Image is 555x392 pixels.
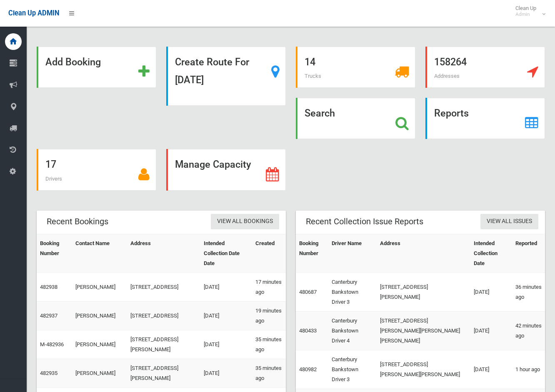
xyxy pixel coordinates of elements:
td: [PERSON_NAME] [72,301,127,330]
strong: Add Booking [45,56,101,68]
th: Booking Number [37,234,72,273]
a: View All Bookings [211,214,279,229]
td: 42 minutes ago [512,311,545,350]
td: 35 minutes ago [252,359,286,387]
a: Add Booking [37,47,156,88]
strong: 14 [305,56,315,68]
td: [DATE] [200,273,252,301]
strong: Reports [434,107,469,119]
td: [STREET_ADDRESS][PERSON_NAME][PERSON_NAME] [377,350,470,389]
a: 480433 [299,327,317,334]
span: Clean Up [511,5,545,17]
a: Manage Capacity [166,149,286,190]
th: Intended Collection Date Date [200,234,252,273]
span: Addresses [434,73,460,79]
td: [DATE] [200,301,252,330]
a: 482937 [40,313,57,319]
a: 480982 [299,366,317,372]
a: 158264 Addresses [425,47,545,88]
strong: 158264 [434,56,467,68]
span: Drivers [45,176,62,182]
th: Reported [512,234,545,273]
td: [DATE] [200,330,252,359]
td: 35 minutes ago [252,330,286,359]
a: 17 Drivers [37,149,156,190]
td: 17 minutes ago [252,273,286,301]
a: 14 Trucks [296,47,415,88]
header: Recent Collection Issue Reports [296,213,433,230]
small: Admin [515,11,536,17]
strong: Search [305,107,335,119]
td: Canterbury Bankstown Driver 4 [328,311,377,350]
td: 1 hour ago [512,350,545,389]
a: Search [296,98,415,139]
strong: Create Route For [DATE] [175,56,249,86]
td: 36 minutes ago [512,273,545,311]
a: Reports [425,98,545,139]
td: [DATE] [200,359,252,387]
td: [PERSON_NAME] [72,273,127,301]
th: Address [377,234,470,273]
span: Clean Up ADMIN [8,9,59,17]
th: Contact Name [72,234,127,273]
strong: Manage Capacity [175,159,251,170]
td: [DATE] [470,350,512,389]
td: [STREET_ADDRESS][PERSON_NAME] [377,273,470,311]
th: Created [252,234,286,273]
td: [PERSON_NAME] [72,330,127,359]
td: [STREET_ADDRESS][PERSON_NAME] [127,359,200,387]
td: [DATE] [470,311,512,350]
a: View All Issues [480,214,538,229]
th: Intended Collection Date [470,234,512,273]
td: [STREET_ADDRESS] [127,273,200,301]
td: [STREET_ADDRESS][PERSON_NAME][PERSON_NAME][PERSON_NAME] [377,311,470,350]
a: 480687 [299,289,317,295]
header: Recent Bookings [37,213,118,230]
span: Trucks [305,73,321,79]
a: Create Route For [DATE] [166,47,286,106]
td: Canterbury Bankstown Driver 3 [328,350,377,389]
td: Canterbury Bankstown Driver 3 [328,273,377,311]
a: 482935 [40,370,57,376]
td: [PERSON_NAME] [72,359,127,387]
td: [STREET_ADDRESS][PERSON_NAME] [127,330,200,359]
th: Driver Name [328,234,377,273]
a: 482938 [40,284,57,290]
a: M-482936 [40,341,64,347]
strong: 17 [45,159,56,170]
td: [DATE] [470,273,512,311]
td: 19 minutes ago [252,301,286,330]
td: [STREET_ADDRESS] [127,301,200,330]
th: Address [127,234,200,273]
th: Booking Number [296,234,328,273]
